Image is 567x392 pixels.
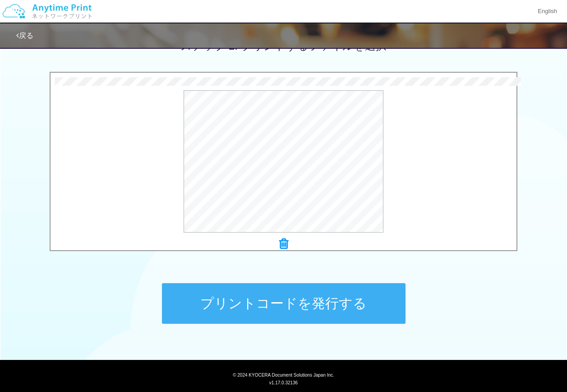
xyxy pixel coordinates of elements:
[162,283,406,324] button: プリントコードを発行する
[233,372,334,378] span: © 2024 KYOCERA Document Solutions Japan Inc.
[16,32,33,39] a: 戻る
[269,380,298,385] span: v1.17.0.32136
[180,40,386,52] span: ステップ 2: プリントするファイルを選択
